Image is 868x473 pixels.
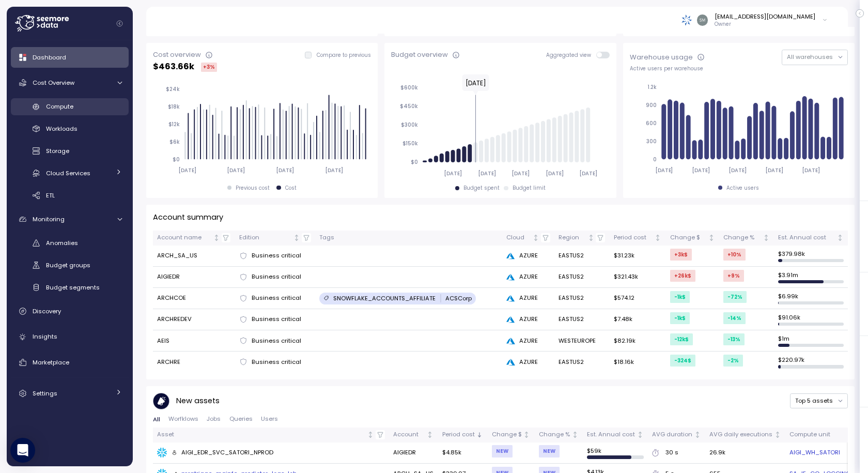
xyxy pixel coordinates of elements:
td: EASTUS2 [554,352,610,372]
div: Not sorted [293,234,300,241]
span: Budget groups [46,261,90,269]
div: Not sorted [774,431,781,438]
td: $ 6.99k [774,288,848,309]
tspan: $24k [166,86,180,93]
tspan: $150k [402,140,418,147]
th: AssetNot sorted [153,428,389,443]
button: Collapse navigation [113,20,126,27]
div: Est. Annual cost [778,233,835,242]
th: Est. Annual costNot sorted [774,231,848,246]
span: Users [261,416,278,422]
th: Change %Not sorted [719,231,774,246]
div: Change $ [492,430,522,439]
div: -1k $ [670,312,690,324]
div: Not sorted [571,431,579,438]
div: +3 % [201,63,217,72]
div: AZURE [506,251,550,261]
div: AZURE [506,315,550,324]
div: -324 $ [670,355,695,367]
div: Previous cost [236,185,270,192]
th: Change $Not sorted [487,428,534,443]
span: Dashboard [33,53,66,62]
a: Dashboard [11,47,129,68]
span: Business critical [252,358,301,367]
div: Not sorted [213,234,220,241]
div: Active users per warehouse [630,65,848,72]
th: Change %Not sorted [535,428,583,443]
div: Not sorted [532,234,539,241]
th: RegionNot sorted [554,231,610,246]
div: +10 % [723,249,746,261]
tspan: [DATE] [178,167,196,174]
tspan: 300 [646,138,657,145]
td: $4.85k [438,443,487,464]
span: Marketplace [33,358,69,367]
div: Cloud [506,233,531,242]
th: CloudNot sorted [502,231,554,246]
span: Compute [46,102,73,111]
div: Budget limit [513,185,546,192]
div: Sorted descending [476,431,483,438]
div: Not sorted [654,234,661,241]
div: Not sorted [694,431,701,438]
span: Aggregated view [546,52,596,58]
a: ETL [11,187,129,204]
span: Business critical [252,251,301,261]
div: Warehouse usage [630,52,693,63]
a: Workloads [11,120,129,138]
tspan: [DATE] [729,167,747,174]
span: Insights [33,332,57,341]
td: EASTUS2 [554,288,610,309]
td: $ 3.91m [774,267,848,288]
div: Budget spent [463,185,500,192]
tspan: $18k [168,103,180,110]
div: Change % [539,430,570,439]
span: Cloud Services [46,169,90,177]
th: EditionNot sorted [235,231,315,246]
p: Compare to previous [317,52,371,59]
td: $574.12 [609,288,665,309]
div: Not sorted [637,431,644,438]
tspan: 900 [646,102,657,109]
a: Storage [11,143,129,160]
tspan: 600 [646,120,657,127]
div: [EMAIL_ADDRESS][DOMAIN_NAME] [715,12,815,21]
span: Anomalies [46,239,78,247]
td: AEIS [153,330,235,352]
td: EASTUS2 [554,246,610,267]
div: Budget overview [391,50,448,60]
p: $ 463.66k [153,60,194,74]
tspan: $0 [173,156,180,163]
div: Region [559,233,586,242]
th: Account nameNot sorted [153,231,235,246]
div: Not sorted [367,431,374,438]
tspan: [DATE] [444,170,462,177]
td: 26.9k [705,443,785,464]
img: 8b38840e6dc05d7795a5b5428363ffcd [697,14,708,25]
div: -72 % [723,291,747,303]
a: Budget groups [11,257,129,274]
div: Not sorted [763,234,770,241]
span: Jobs [207,416,221,422]
td: $ 220.97k [774,352,848,372]
div: AZURE [506,294,550,303]
th: AVG daily executionsNot sorted [705,428,785,443]
div: Period cost [614,233,653,242]
span: Business critical [252,315,301,324]
tspan: [DATE] [325,167,343,174]
a: AIGI_WH_SATORI [789,448,840,457]
p: Account summary [153,211,223,223]
span: All warehouses [787,53,833,61]
div: -14 % [723,312,746,324]
td: $82.19k [609,330,665,352]
td: EASTUS2 [554,267,610,288]
div: AZURE [506,337,550,346]
a: Cloud Services [11,164,129,181]
div: Tags [319,233,498,242]
tspan: [DATE] [579,170,597,177]
span: ETL [46,191,55,200]
div: -12k $ [670,333,693,345]
td: EASTUS2 [554,309,610,330]
div: AVG duration [652,430,692,439]
tspan: [DATE] [692,167,710,174]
